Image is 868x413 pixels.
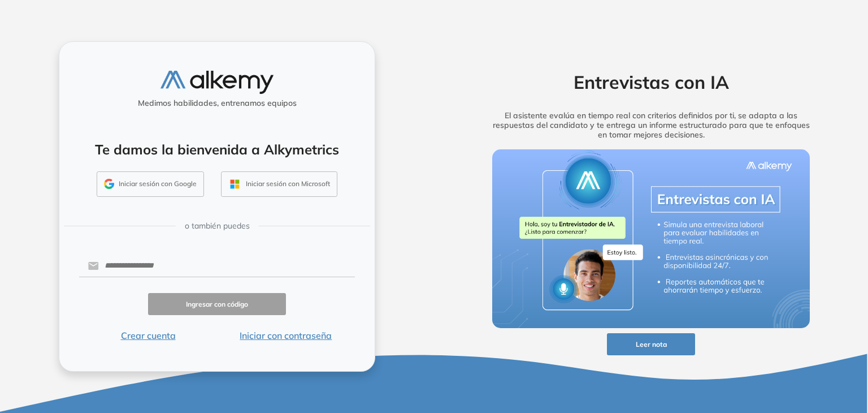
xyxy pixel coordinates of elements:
[97,171,204,197] button: Iniciar sesión con Google
[492,149,810,328] img: img-more-info
[607,333,695,355] button: Leer nota
[217,329,355,342] button: Iniciar con contraseña
[228,178,241,191] img: OUTLOOK_ICON
[160,71,274,94] img: logo-alkemy
[74,141,360,158] h4: Te damos la bienvenida a Alkymetrics
[148,293,286,315] button: Ingresar con código
[64,98,370,108] h5: Medimos habilidades, entrenamos equipos
[221,171,337,197] button: Iniciar sesión con Microsoft
[475,111,827,139] h5: El asistente evalúa en tiempo real con criterios definidos por ti, se adapta a las respuestas del...
[79,329,217,342] button: Crear cuenta
[475,71,827,93] h2: Entrevistas con IA
[185,220,250,232] span: o también puedes
[104,179,114,189] img: GMAIL_ICON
